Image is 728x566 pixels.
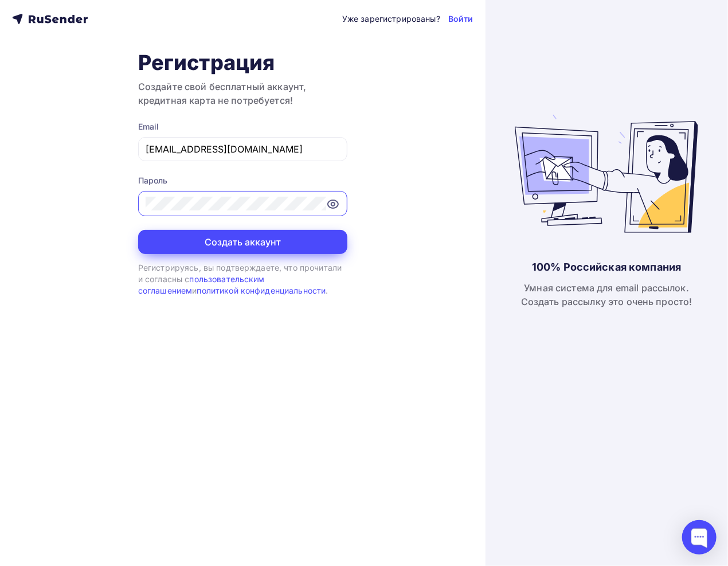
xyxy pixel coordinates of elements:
h1: Регистрация [138,50,347,75]
div: Email [138,121,347,132]
div: Пароль [138,175,347,186]
h3: Создайте свой бесплатный аккаунт, кредитная карта не потребуется! [138,80,347,107]
div: Умная система для email рассылок. Создать рассылку это очень просто! [521,281,692,309]
button: Создать аккаунт [138,230,347,254]
input: Укажите свой email [146,142,340,156]
div: 100% Российская компания [532,260,681,274]
a: политикой конфиденциальности [197,286,326,295]
a: пользовательским соглашением [138,274,265,295]
div: Уже зарегистрированы? [342,13,440,25]
div: Регистрируясь, вы подтверждаете, что прочитали и согласны с и . [138,262,347,297]
a: Войти [448,13,473,25]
